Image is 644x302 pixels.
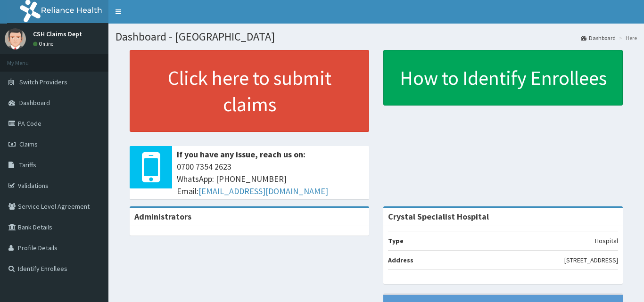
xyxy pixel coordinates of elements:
img: User Image [5,28,26,49]
a: Online [33,41,56,47]
b: Type [388,237,404,245]
b: If you have any issue, reach us on: [177,149,305,160]
span: Dashboard [19,98,50,107]
span: 0700 7354 2623 WhatsApp: [PHONE_NUMBER] Email: [177,161,364,197]
a: How to Identify Enrollees [383,50,623,106]
h1: Dashboard - [GEOGRAPHIC_DATA] [116,31,637,43]
b: Administrators [134,211,191,222]
a: Dashboard [581,34,616,42]
p: CSH Claims Dept [33,31,82,37]
p: [STREET_ADDRESS] [564,255,618,265]
strong: Crystal Specialist Hospital [388,211,489,222]
a: Click here to submit claims [130,50,369,132]
a: [EMAIL_ADDRESS][DOMAIN_NAME] [198,186,328,196]
li: Here [617,34,637,42]
p: Hospital [595,236,618,245]
span: Tariffs [19,161,36,169]
b: Address [388,256,413,264]
span: Claims [19,140,38,148]
span: Switch Providers [19,78,67,86]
